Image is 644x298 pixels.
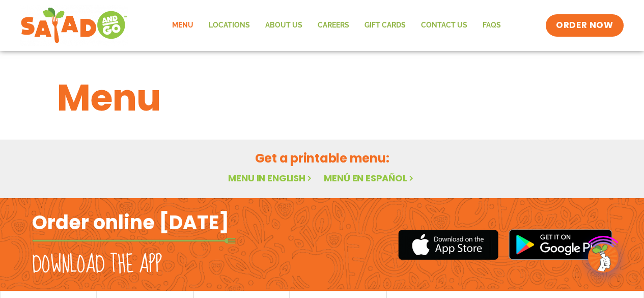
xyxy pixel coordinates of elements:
h2: Download the app [32,251,162,279]
nav: Menu [164,14,509,37]
a: Menu in English [228,172,314,184]
img: new-SAG-logo-768×292 [20,5,128,46]
img: fork [32,238,236,243]
h2: Order online [DATE] [32,210,229,235]
a: Careers [310,14,357,37]
a: Menú en español [324,172,415,184]
a: Locations [201,14,258,37]
a: FAQs [475,14,509,37]
a: Contact Us [413,14,475,37]
h2: Get a printable menu: [57,149,587,167]
img: appstore [398,228,498,261]
span: ORDER NOW [556,19,613,32]
a: GIFT CARDS [357,14,413,37]
a: Menu [164,14,201,37]
h1: Menu [57,70,587,125]
img: google_play [509,229,612,260]
a: About Us [258,14,310,37]
a: ORDER NOW [546,14,623,37]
